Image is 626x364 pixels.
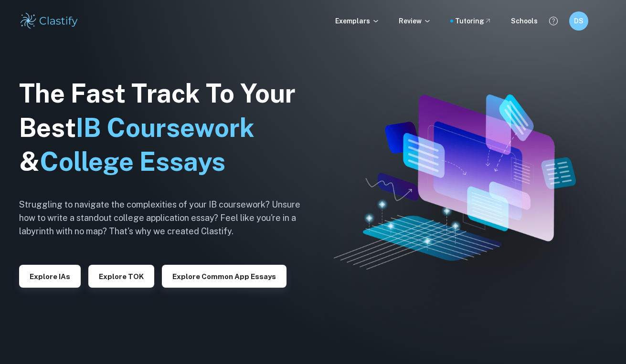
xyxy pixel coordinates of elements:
[40,146,225,177] span: College Essays
[19,198,315,238] h6: Struggling to navigate the complexities of your IB coursework? Unsure how to write a standout col...
[545,13,562,29] button: Help and Feedback
[88,265,154,288] button: Explore TOK
[162,271,286,281] a: Explore Common App essays
[334,94,576,269] img: Clastify hero
[76,113,255,143] span: IB Coursework
[569,11,588,31] button: DS
[573,16,584,26] h6: DS
[162,265,286,288] button: Explore Common App essays
[455,16,492,26] a: Tutoring
[511,16,538,26] a: Schools
[88,271,154,281] a: Explore TOK
[19,76,315,179] h1: The Fast Track To Your Best &
[19,265,81,288] button: Explore IAs
[399,16,431,26] p: Review
[19,271,81,281] a: Explore IAs
[19,11,80,31] img: Clastify logo
[335,16,380,26] p: Exemplars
